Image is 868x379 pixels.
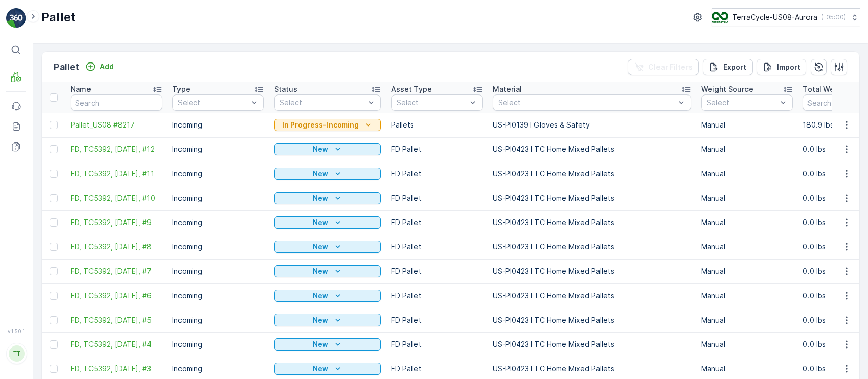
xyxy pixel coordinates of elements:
p: Incoming [172,169,264,179]
p: Select [707,98,777,108]
div: Toggle Row Selected [50,316,58,324]
p: New [313,217,328,228]
p: Export [723,62,746,72]
button: New [274,216,381,229]
p: FD Pallet [391,169,483,179]
p: Select [498,98,675,108]
p: FD Pallet [391,364,483,374]
p: Status [274,84,297,94]
p: Incoming [172,291,264,301]
p: New [313,364,328,374]
button: New [274,168,381,180]
p: Asset Type [391,84,432,94]
button: Import [757,59,806,75]
a: FD, TC5392, 09/09/25, #7 [71,266,162,276]
p: FD Pallet [391,266,483,276]
p: FD Pallet [391,217,483,228]
p: Import [777,62,800,72]
p: New [313,266,328,276]
span: FD, TC5392, [DATE], #6 [71,291,162,301]
p: US-PI0423 I TC Home Mixed Pallets [493,144,691,154]
button: Add [81,60,118,73]
p: Incoming [172,242,264,252]
p: US-PI0423 I TC Home Mixed Pallets [493,169,691,179]
p: US-PI0423 I TC Home Mixed Pallets [493,315,691,325]
p: Total Weight [803,84,848,94]
button: Export [703,59,753,75]
p: New [313,193,328,203]
p: New [313,242,328,252]
p: New [313,144,328,154]
button: TerraCycle-US08-Aurora(-05:00) [712,8,860,26]
input: Search [71,94,162,111]
p: Incoming [172,193,264,203]
p: Select [178,98,248,108]
span: FD, TC5392, [DATE], #12 [71,144,162,154]
div: Toggle Row Selected [50,218,58,227]
button: New [274,338,381,351]
button: New [274,265,381,277]
p: FD Pallet [391,339,483,350]
button: New [274,241,381,253]
p: Incoming [172,120,264,130]
div: Toggle Row Selected [50,292,58,300]
p: Manual [701,120,793,130]
div: Toggle Row Selected [50,170,58,178]
p: Manual [701,339,793,350]
a: FD, TC5392, 09/09/25, #10 [71,193,162,203]
button: TT [6,336,26,371]
button: New [274,192,381,204]
div: Toggle Row Selected [50,365,58,373]
p: Manual [701,364,793,374]
p: Name [71,84,91,94]
span: FD, TC5392, [DATE], #7 [71,266,162,276]
p: US-PI0423 I TC Home Mixed Pallets [493,266,691,276]
button: New [274,314,381,326]
p: Manual [701,315,793,325]
span: FD, TC5392, [DATE], #3 [71,364,162,374]
a: FD, TC5392, 09/09/25, #12 [71,144,162,154]
p: FD Pallet [391,242,483,252]
span: FD, TC5392, [DATE], #9 [71,217,162,228]
div: Toggle Row Selected [50,194,58,202]
a: FD, TC5392, 09/09/25, #8 [71,242,162,252]
button: In Progress-Incoming [274,119,381,131]
p: Manual [701,169,793,179]
p: FD Pallet [391,144,483,154]
p: Manual [701,217,793,228]
span: v 1.50.1 [6,328,26,334]
div: Toggle Row Selected [50,267,58,275]
img: image_ci7OI47.png [712,12,728,23]
p: Select [397,98,467,108]
p: Manual [701,242,793,252]
p: TerraCycle-US08-Aurora [732,12,817,22]
a: FD, TC5392, 09/09/25, #3 [71,364,162,374]
p: US-PI0423 I TC Home Mixed Pallets [493,193,691,203]
span: FD, TC5392, [DATE], #5 [71,315,162,325]
p: Incoming [172,217,264,228]
div: Toggle Row Selected [50,243,58,251]
p: US-PI0423 I TC Home Mixed Pallets [493,291,691,301]
p: New [313,315,328,325]
p: US-PI0139 I Gloves & Safety [493,120,691,130]
button: Clear Filters [628,59,699,75]
p: Type [172,84,190,94]
div: Toggle Row Selected [50,340,58,349]
p: New [313,339,328,350]
a: Pallet_US08 #8217 [71,120,162,130]
div: TT [9,345,25,362]
p: Incoming [172,266,264,276]
p: Clear Filters [648,62,693,72]
button: New [274,363,381,375]
a: FD, TC5392, 09/09/25, #9 [71,217,162,228]
p: Add [100,61,114,72]
p: Pallet [41,9,76,25]
p: Incoming [172,315,264,325]
p: US-PI0423 I TC Home Mixed Pallets [493,242,691,252]
p: Manual [701,193,793,203]
p: Incoming [172,364,264,374]
p: Manual [701,144,793,154]
div: Toggle Row Selected [50,145,58,153]
p: US-PI0423 I TC Home Mixed Pallets [493,364,691,374]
